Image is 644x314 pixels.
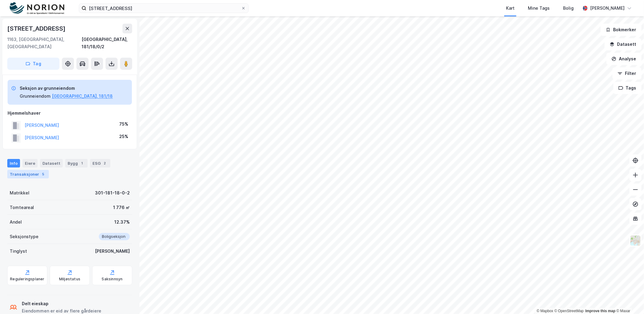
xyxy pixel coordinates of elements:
a: Improve this map [585,309,615,313]
button: Tag [7,58,59,70]
div: 301-181-18-0-2 [95,189,130,197]
div: [GEOGRAPHIC_DATA], 181/18/0/2 [82,36,132,50]
img: Z [630,235,641,246]
button: [GEOGRAPHIC_DATA], 181/18 [52,93,113,100]
div: [PERSON_NAME] [95,248,130,255]
div: Eiere [22,159,38,167]
div: ESG [90,159,110,167]
div: Mine Tags [528,5,550,12]
div: Bolig [563,5,574,12]
img: norion-logo.80e7a08dc31c2e691866.png [10,2,64,15]
div: 2 [102,160,108,166]
button: Filter [612,67,642,79]
div: Matrikkel [10,189,29,197]
div: Info [7,159,20,167]
a: Mapbox [537,309,553,313]
div: [PERSON_NAME] [590,5,625,12]
div: Miljøstatus [59,277,80,282]
div: Kontrollprogram for chat [614,285,644,314]
div: 1163, [GEOGRAPHIC_DATA], [GEOGRAPHIC_DATA] [7,36,82,50]
div: Transaksjoner [7,170,49,178]
div: Datasett [40,159,63,167]
div: Seksjon av grunneiendom [20,85,113,92]
div: 12.37% [114,218,130,226]
div: Saksinnsyn [102,277,123,282]
div: [STREET_ADDRESS] [7,24,67,33]
button: Tags [613,82,642,94]
div: Tomteareal [10,204,34,211]
a: OpenStreetMap [555,309,584,313]
div: Seksjonstype [10,233,39,240]
div: 1 [79,160,85,166]
div: Delt eieskap [22,300,101,307]
div: 1 776 ㎡ [113,204,130,211]
div: 75% [119,120,128,128]
button: Datasett [605,38,642,50]
div: Tinglyst [10,248,27,255]
button: Bokmerker [601,24,642,36]
div: Kart [506,5,515,12]
div: Reguleringsplaner [10,277,44,282]
div: Bygg [65,159,88,167]
div: Grunneiendom [20,93,51,100]
button: Analyse [606,53,642,65]
iframe: Chat Widget [614,285,644,314]
div: 25% [119,133,128,140]
div: 5 [40,171,46,177]
input: Søk på adresse, matrikkel, gårdeiere, leietakere eller personer [86,4,241,13]
div: Hjemmelshaver [8,110,132,117]
div: Andel [10,218,22,226]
